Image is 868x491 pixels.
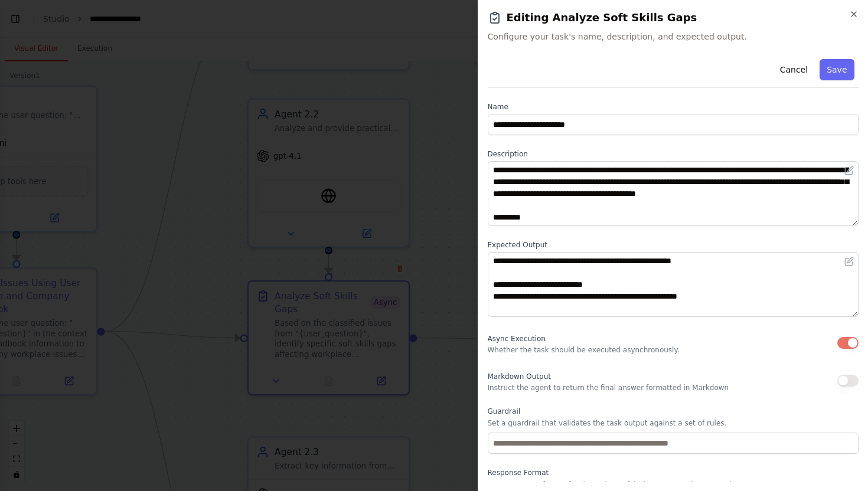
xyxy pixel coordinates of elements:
label: Guardrail [488,407,859,416]
p: Instruct the agent to return the final answer formatted in Markdown [488,383,729,392]
p: Set a response format for the task. Useful when you need structured outputs. [488,480,859,489]
p: Set a guardrail that validates the task output against a set of rules. [488,418,859,428]
p: Whether the task should be executed asynchronously. [488,345,680,355]
h2: Editing Analyze Soft Skills Gaps [488,9,859,26]
span: Async Execution [488,335,546,343]
label: Expected Output [488,240,859,250]
button: Open in editor [842,163,856,178]
span: Markdown Output [488,372,551,381]
button: Save [820,59,854,80]
label: Response Format [488,468,859,477]
label: Name [488,102,859,112]
span: Configure your task's name, description, and expected output. [488,31,859,42]
button: Open in editor [842,254,856,269]
label: Description [488,149,859,159]
button: Cancel [772,59,814,80]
